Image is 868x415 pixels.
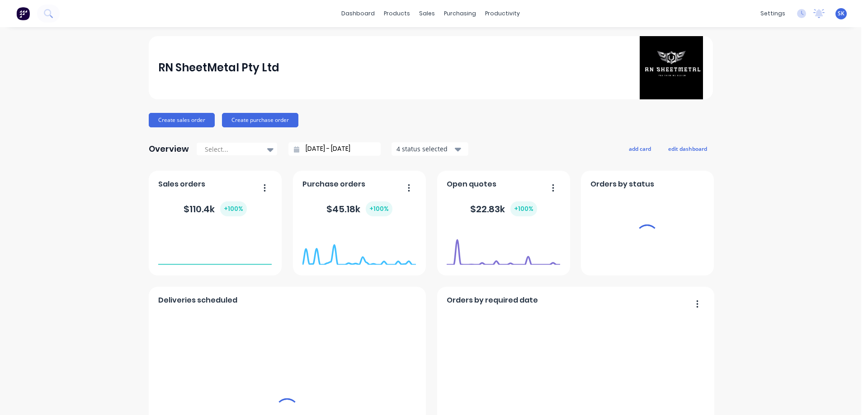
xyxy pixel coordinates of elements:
[510,201,537,216] div: + 100 %
[396,144,453,154] div: 4 status selected
[149,113,215,127] button: Create sales order
[149,140,189,158] div: Overview
[158,59,279,77] div: RN SheetMetal Pty Ltd
[439,7,481,20] div: purchasing
[590,179,654,190] span: Orders by status
[16,7,30,20] img: Factory
[379,7,415,20] div: products
[302,179,365,190] span: Purchase orders
[662,143,713,154] button: edit dashboard
[623,143,657,154] button: add card
[447,179,496,190] span: Open quotes
[337,7,379,20] a: dashboard
[447,295,538,306] span: Orders by required date
[481,7,524,20] div: productivity
[470,201,537,216] div: $ 22.83k
[184,201,247,216] div: $ 110.4k
[640,36,703,99] img: RN SheetMetal Pty Ltd
[366,201,392,216] div: + 100 %
[158,179,205,190] span: Sales orders
[838,9,844,18] span: SK
[415,7,439,20] div: sales
[392,142,468,156] button: 4 status selected
[222,113,298,127] button: Create purchase order
[326,201,392,216] div: $ 45.18k
[220,201,247,216] div: + 100 %
[756,7,790,20] div: settings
